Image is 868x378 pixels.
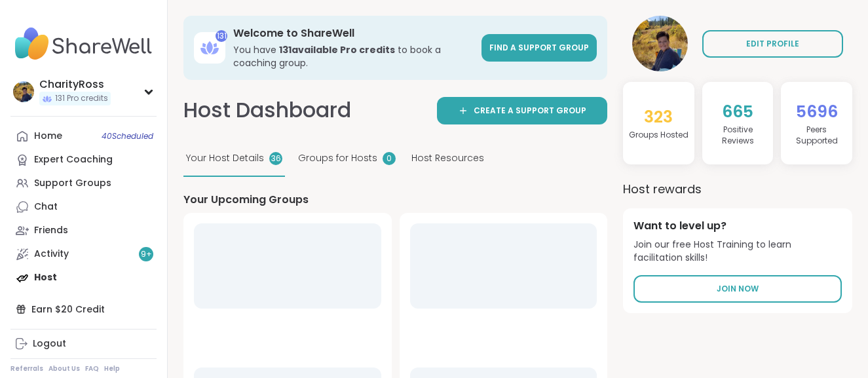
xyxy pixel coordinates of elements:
a: Home40Scheduled [10,124,157,148]
a: Support Groups [10,172,157,195]
div: Logout [33,337,66,350]
a: FAQ [85,364,99,373]
div: Home [34,130,62,143]
h3: Host rewards [623,180,852,198]
h4: Want to level up? [633,219,842,233]
span: Create a support group [474,105,586,117]
a: Referrals [10,364,43,373]
div: 0 [383,152,396,165]
span: EDIT PROFILE [746,38,799,50]
div: 36 [269,152,282,165]
a: Chat [10,195,157,219]
img: CharityRoss [632,16,688,71]
a: Help [104,364,120,373]
a: Find a support group [481,34,597,62]
span: 5696 [796,100,838,123]
span: Join our free Host Training to learn facilitation skills! [633,238,842,264]
div: Chat [34,200,58,214]
img: CharityRoss [13,81,34,102]
span: 323 [644,105,673,128]
span: Join Now [717,283,759,295]
div: Support Groups [34,177,111,190]
span: Your Host Details [186,151,264,165]
span: Host Resources [411,151,484,165]
div: 131 [216,30,227,42]
h4: Groups Hosted [629,130,689,141]
span: 9 + [141,249,152,260]
a: Join Now [633,275,842,303]
a: Create a support group [437,97,607,124]
div: Friends [34,224,68,237]
a: Expert Coaching [10,148,157,172]
div: Activity [34,248,69,261]
a: EDIT PROFILE [702,30,843,58]
span: 40 Scheduled [102,131,153,142]
h4: Your Upcoming Groups [183,193,607,207]
div: Earn $20 Credit [10,297,157,321]
a: About Us [48,364,80,373]
div: CharityRoss [39,77,111,92]
a: Logout [10,332,157,356]
a: Activity9+ [10,242,157,266]
span: 665 [722,100,753,123]
span: Groups for Hosts [298,151,377,165]
img: ShareWell Nav Logo [10,21,157,67]
span: 131 Pro credits [55,93,108,104]
h1: Host Dashboard [183,96,351,125]
b: 131 available Pro credit s [279,43,395,56]
div: Expert Coaching [34,153,113,166]
h4: Positive Review s [708,124,768,147]
h3: Welcome to ShareWell [233,26,474,41]
a: Friends [10,219,157,242]
h4: Peers Supported [786,124,847,147]
span: Find a support group [489,42,589,53]
h3: You have to book a coaching group. [233,43,474,69]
